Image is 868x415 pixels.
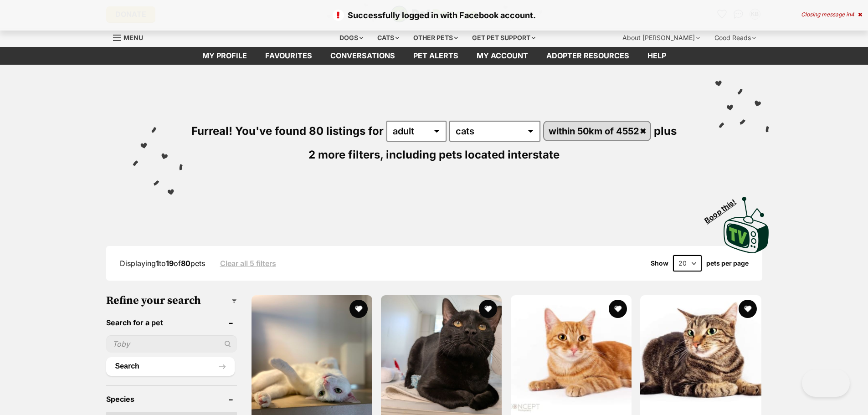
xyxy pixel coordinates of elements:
a: Clear all 5 filters [220,259,276,267]
input: Toby [106,335,237,353]
iframe: Help Scout Beacon - Open [802,369,850,397]
span: Show [651,260,668,267]
div: About [PERSON_NAME] [616,29,706,47]
div: Other pets [407,29,464,47]
strong: 1 [156,259,159,268]
a: Favourites [256,47,321,65]
button: favourite [739,300,757,318]
img: PetRescue TV logo [724,197,769,253]
span: Furreal! You've found 80 listings for [191,124,384,138]
button: Search [106,357,235,375]
a: within 50km of 4552 [544,122,650,140]
div: Good Reads [708,29,762,47]
p: Successfully logged in with Facebook account. [9,9,859,21]
div: Get pet support [466,29,542,47]
a: My account [467,47,537,65]
span: Boop this! [703,192,745,225]
a: Menu [113,29,149,45]
header: Search for a pet [106,318,237,327]
strong: 19 [166,259,174,268]
span: plus 2 more filters, [308,124,677,161]
a: My profile [193,47,256,65]
strong: 80 [181,259,190,268]
button: favourite [479,300,498,318]
div: Closing message in [801,11,862,18]
div: Cats [371,29,406,47]
button: favourite [349,300,368,318]
button: favourite [609,300,627,318]
a: Adopter resources [537,47,638,65]
header: Species [106,395,237,403]
label: pets per page [706,260,749,267]
a: conversations [321,47,404,65]
a: Pet alerts [404,47,467,65]
a: Boop this! [724,189,769,255]
a: Help [638,47,675,65]
span: Displaying to of pets [120,259,205,268]
span: 4 [851,11,854,18]
div: Dogs [333,29,370,47]
span: Menu [123,34,143,41]
span: including pets located interstate [386,148,560,161]
h3: Refine your search [106,294,237,307]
